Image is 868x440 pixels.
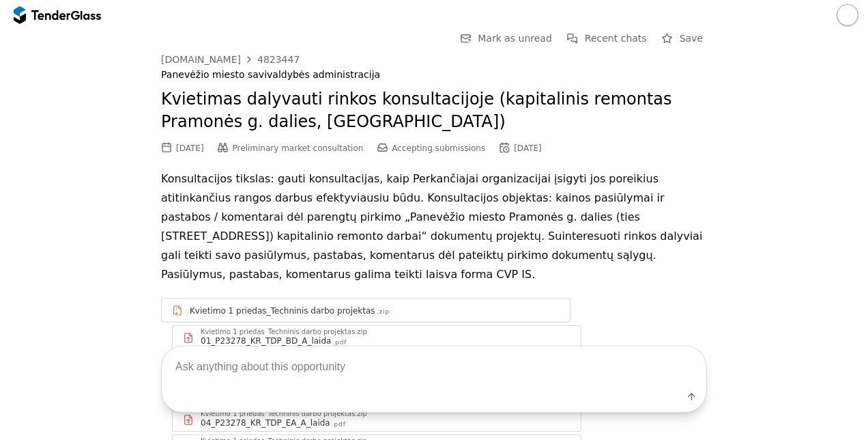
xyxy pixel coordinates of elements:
[514,143,542,153] div: [DATE]
[257,55,300,64] div: 4823447
[377,307,390,316] div: .zip
[563,30,651,47] button: Recent chats
[233,143,364,153] span: Preliminary market consultation
[161,54,300,65] a: [DOMAIN_NAME]4823447
[392,143,485,153] span: Accepting submissions
[680,33,703,44] span: Save
[190,305,375,316] div: Kvietimo 1 priedas_Techninis darbo projektas
[161,298,570,322] a: Kvietimo 1 priedas_Techninis darbo projektas.zip
[478,33,552,44] span: Mark as unread
[161,55,241,64] div: [DOMAIN_NAME]
[176,143,204,153] div: [DATE]
[658,30,707,47] button: Save
[161,88,707,134] h2: Kvietimas dalyvauti rinkos konsultacijoje (kapitalinis remontas Pramonės g. dalies, [GEOGRAPHIC_D...
[161,69,707,81] div: Panevėžio miesto savivaldybės administracija
[585,33,647,44] span: Recent chats
[161,169,707,284] p: Konsultacijos tikslas: gauti konsultacijas, kaip Perkančiajai organizacijai įsigyti jos poreikius...
[456,30,556,47] button: Mark as unread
